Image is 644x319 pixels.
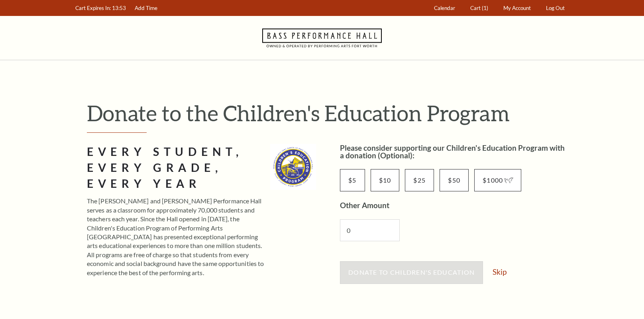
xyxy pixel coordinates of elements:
input: $50 [440,169,469,191]
p: The [PERSON_NAME] and [PERSON_NAME] Performance Hall serves as a classroom for approximately 70,0... [87,197,265,277]
span: 13:53 [112,5,126,11]
input: $1000 [474,169,521,191]
a: Skip [493,268,507,276]
input: $5 [340,169,365,191]
span: (1) [482,5,488,11]
label: Please consider supporting our Children's Education Program with a donation (Optional): [340,143,565,160]
a: Cart (1) [467,0,492,16]
h2: Every Student, Every Grade, Every Year [87,144,265,192]
input: $25 [405,169,434,191]
button: Donate to Children's Education [340,261,483,284]
a: Calendar [430,0,459,16]
span: Cart [470,5,481,11]
a: Log Out [542,0,569,16]
label: Other Amount [340,201,389,210]
span: Cart Expires In: [75,5,111,11]
span: My Account [503,5,531,11]
span: Calendar [434,5,455,11]
img: cep_logo_2022_standard_335x335.jpg [270,144,316,190]
a: My Account [500,0,535,16]
h1: Donate to the Children's Education Program [87,100,569,126]
a: Add Time [131,0,161,16]
input: $10 [371,169,400,191]
span: Donate to Children's Education [348,268,475,276]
